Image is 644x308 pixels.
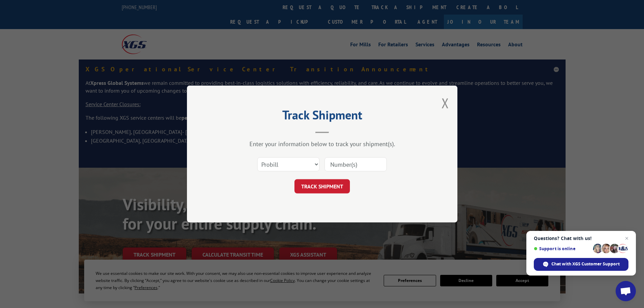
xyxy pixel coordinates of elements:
[294,179,350,193] button: TRACK SHIPMENT
[325,157,387,171] input: Number(s)
[534,258,628,271] span: Chat with XGS Customer Support
[616,281,636,301] a: Open chat
[442,94,449,112] button: Close modal
[534,246,591,251] span: Support is online
[221,110,424,123] h2: Track Shipment
[221,140,424,148] div: Enter your information below to track your shipment(s).
[534,236,628,241] span: Questions? Chat with us!
[551,261,620,267] span: Chat with XGS Customer Support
